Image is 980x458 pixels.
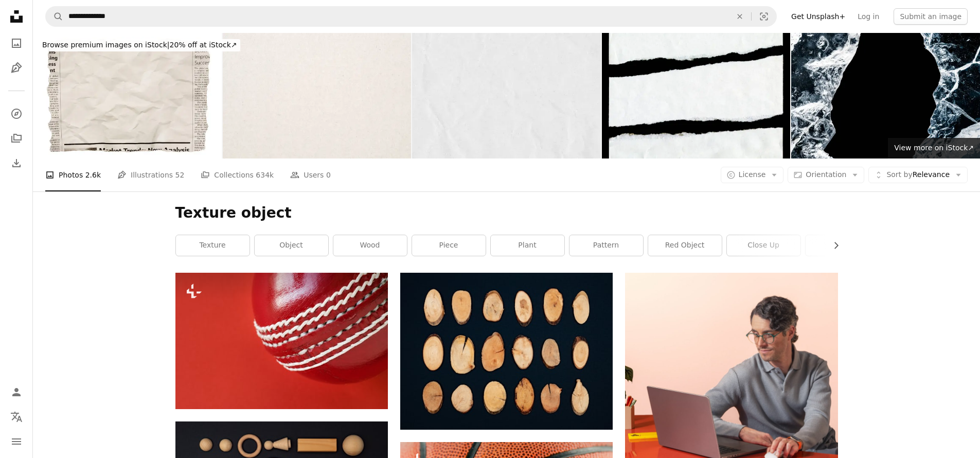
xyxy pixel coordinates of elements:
a: a number of slices of wood on a black surface [400,346,613,356]
button: Language [6,407,27,427]
img: a number of slices of wood on a black surface [400,273,613,429]
h1: Texture object [175,204,838,222]
a: Illustrations [6,58,27,78]
button: Submit an image [894,8,968,25]
a: close up [727,235,800,256]
a: Download History [6,153,27,173]
button: Clear [728,7,751,26]
button: Visual search [752,7,776,26]
img: Paper texture cardboard background. Grunge old paper surface texture. [223,33,412,158]
a: Collections 634k [201,158,274,191]
span: Relevance [886,170,950,180]
a: Users 0 [290,158,331,191]
a: Browse premium images on iStock|20% off at iStock↗ [33,33,246,58]
span: View more on iStock ↗ [894,144,974,152]
img: Cricket ball isolated [175,273,388,409]
span: License [739,170,766,179]
button: Orientation [788,167,864,183]
img: Closeup of white crumpled paper for texture background [412,33,601,158]
img: Wrinkled newspaper clipping with blank space for your copy [33,33,222,158]
a: Cricket ball isolated [175,336,388,345]
span: Orientation [806,170,846,179]
button: License [721,167,784,183]
a: Explore [6,103,27,124]
a: Log in [851,8,885,25]
a: Illustrations 52 [117,158,184,191]
button: Menu [6,431,27,452]
button: Search Unsplash [46,7,63,26]
a: Log in / Sign up [6,382,27,402]
a: wheel [806,235,879,256]
a: Get Unsplash+ [785,8,851,25]
form: Find visuals sitewide [45,6,777,27]
a: texture [176,235,250,256]
a: red object [648,235,722,256]
button: scroll list to the right [827,235,838,256]
span: 634k [256,169,274,181]
button: Sort byRelevance [868,167,968,183]
span: Browse premium images on iStock | [42,41,169,49]
img: Cut Or Torn Paper background textured isolated [602,33,791,158]
span: 52 [175,169,185,181]
a: pattern [569,235,643,256]
a: View more on iStock↗ [888,138,980,158]
span: 0 [326,169,331,181]
a: Photos [6,33,27,54]
span: Sort by [886,170,912,179]
span: 20% off at iStock ↗ [42,41,237,49]
a: wood [333,235,407,256]
a: Collections [6,128,27,149]
a: object [255,235,328,256]
img: Hole, broken in a pure transparent crushed ice with cracks on a black background, close-up. [791,33,980,158]
a: plant [491,235,564,256]
a: piece [412,235,486,256]
a: Home — Unsplash [6,6,27,29]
